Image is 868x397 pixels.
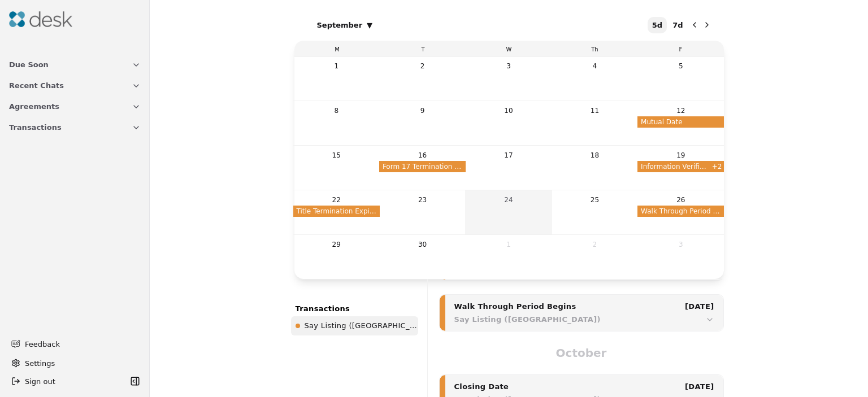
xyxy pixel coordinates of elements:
[591,194,599,206] div: 25
[648,17,667,33] button: 5 day view
[25,357,55,369] span: Settings
[291,302,418,316] div: Transactions
[591,150,599,161] div: 18
[591,105,599,116] div: 11
[418,239,427,250] div: 30
[9,80,64,91] span: Recent Chats
[504,105,513,116] div: 10
[712,161,724,172] button: +2
[335,46,340,53] span: M
[676,150,685,161] div: 19
[676,105,685,116] div: 12
[2,75,147,96] button: Recent Chats
[701,19,713,30] button: Next month
[637,161,712,172] span: Information Verification Ends
[25,338,134,350] span: Feedback
[332,150,341,161] div: 15
[439,345,724,361] div: October
[454,381,636,392] div: Closing Date
[9,101,59,112] span: Agreements
[668,17,687,33] button: 7 day view
[593,239,597,250] div: 2
[379,161,466,172] span: Form 17 Termination Expires
[2,96,147,117] button: Agreements
[334,105,338,116] div: 8
[454,300,636,312] div: Walk Through Period Begins
[420,105,425,116] div: 9
[637,206,724,217] span: Walk Through Period Begins
[676,194,685,206] div: 26
[332,194,341,206] div: 22
[454,313,601,325] div: Say Listing ([GEOGRAPHIC_DATA])
[591,46,598,53] span: Th
[637,116,724,128] span: Mutual Date
[504,194,513,206] div: 24
[593,60,597,72] div: 4
[679,46,683,53] span: F
[2,54,147,75] button: Due Soon
[7,372,127,390] button: Sign out
[506,239,511,250] div: 1
[506,46,512,53] span: W
[418,194,427,206] div: 23
[418,150,427,161] div: 16
[9,121,62,133] span: Transactions
[685,381,714,392] div: [DATE]
[689,19,700,30] button: Previous month
[7,354,143,372] button: Settings
[310,16,380,34] button: September▾
[334,60,338,72] div: 1
[367,17,372,33] span: ▾
[679,239,683,250] div: 3
[293,206,380,217] span: Title Termination Expires
[9,59,49,71] span: Due Soon
[679,60,683,72] div: 5
[332,239,341,250] div: 29
[317,19,363,31] span: September
[25,376,55,387] span: Sign out
[305,319,418,333] span: Say Listing ([GEOGRAPHIC_DATA])
[5,334,141,354] button: Feedback
[294,5,724,279] section: Calendar
[504,150,513,161] div: 17
[685,300,714,312] div: [DATE]
[420,60,425,72] div: 2
[506,60,511,72] div: 3
[9,11,72,27] img: Desk
[454,300,714,325] button: Walk Through Period Begins[DATE]Say Listing ([GEOGRAPHIC_DATA])
[421,46,424,53] span: T
[2,117,147,138] button: Transactions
